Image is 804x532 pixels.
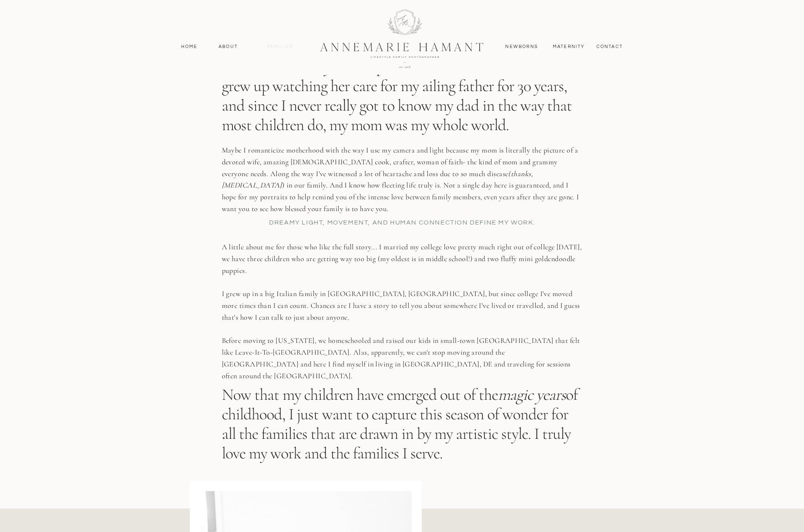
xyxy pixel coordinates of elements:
a: Home [177,43,202,50]
p: Maybe I romanticize motherhood with the way I use my camera and light because my mom is literally... [222,144,583,225]
a: MAternity [553,43,584,50]
p: My passion for motherhood photography is rooted in my admiration for my own super-woman of a moth... [222,37,583,140]
a: Newborns [502,43,541,50]
i: magic years [498,385,566,404]
p: Now that my children have emerged out of the of childhood, I just want to capture this season of ... [222,385,583,463]
a: contact [592,43,627,50]
a: Families [262,43,299,50]
a: About [217,43,240,50]
p: Dreamy Light, movement, and human connection define my work. [222,218,583,232]
p: A little about me for those who like the full story... I married my college love pretty much righ... [222,241,583,373]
